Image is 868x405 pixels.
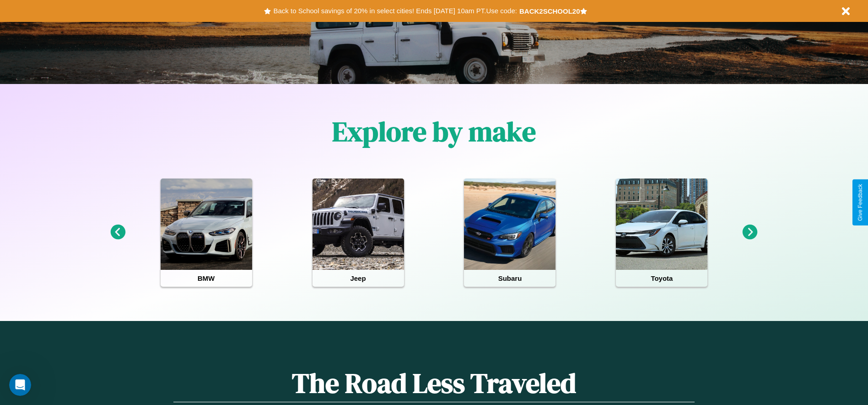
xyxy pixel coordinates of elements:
[9,374,31,396] iframe: Intercom live chat
[173,364,694,402] h1: The Road Less Traveled
[616,270,707,287] h4: Toyota
[464,270,555,287] h4: Subaru
[857,184,863,221] div: Give Feedback
[161,270,252,287] h4: BMW
[519,7,580,15] b: BACK2SCHOOL20
[271,5,519,17] button: Back to School savings of 20% in select cities! Ends [DATE] 10am PT.Use code:
[313,270,404,287] h4: Jeep
[332,113,536,150] h1: Explore by make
